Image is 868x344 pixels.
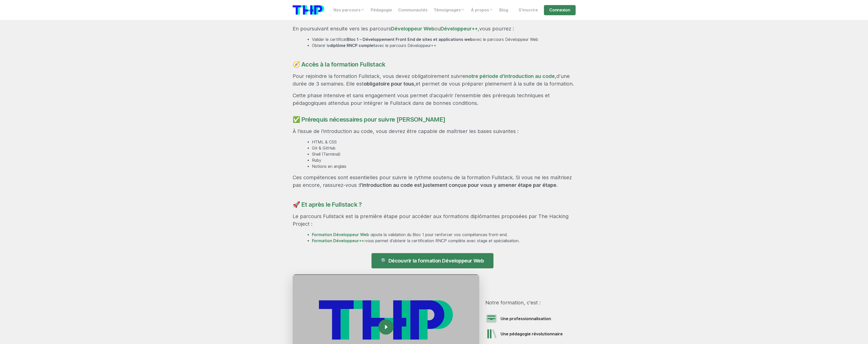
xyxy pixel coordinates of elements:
li: Git & GitHub [312,145,576,151]
li: ajoute la validation du Bloc 1 pour renforcer vos compétences front-end. [312,232,576,238]
a: Pédagogie [368,5,395,15]
a: Formation Développeur++: [312,238,365,243]
strong: l’introduction au code est justement conçue pour vous y amener étape par étape. [360,182,558,188]
p: À l’issue de l’introduction au code, vous devrez être capable de maîtriser les bases suivantes : [293,127,576,135]
p: Cette phase intensive et sans engagement vous permet d’acquérir l’ensemble des prérequis techniqu... [293,92,576,107]
p: Notre formation, c'est : [485,299,576,306]
li: HTML & CSS [312,139,576,145]
a: Témoignages [431,5,468,15]
strong: diplôme RNCP complet [330,43,375,48]
a: Connexion [544,5,575,15]
p: En poursuivant ensuite vers les parcours ou vous pourrez : [293,25,576,32]
h4: 🚀 Et après le Fullstack ? [293,201,576,208]
li: Notions en anglais [312,163,576,170]
a: Développeur++, [440,26,479,32]
strong: obligatoire pour tous, [364,81,416,87]
span: Une professionnalisation [501,316,551,321]
li: vous permet d’obtenir la certification RNCP complète avec stage et spécialisation. [312,238,576,244]
a: Formation Développeur Web : [312,232,371,237]
a: S'inscrire [516,5,541,15]
a: notre période d’introduction au code, [465,73,557,79]
li: Shell (Terminal) [312,151,576,157]
strong: Bloc 1 – Développement Front End de sites et applications web [347,37,473,42]
p: Pour rejoindre la formation Fullstack, vous devez obligatoirement suivre d’une durée de 3 semaine... [293,72,576,88]
li: Valider le certificat avec le parcours Développeur Web [312,37,576,43]
a: 🔍 Découvrir la formation Développeur Web [371,253,493,268]
p: Le parcours Fullstack est la première étape pour accéder aux formations diplômantes proposées par... [293,212,576,228]
h4: 🧭 Accès à la formation Fullstack [293,61,576,68]
h4: ✅ Prérequis nécessaires pour suivre [PERSON_NAME] [293,116,576,123]
a: Développeur Web [391,26,434,32]
img: logo [293,5,324,15]
a: À propos [468,5,496,15]
li: Obtenir le avec le parcours Développeur++ [312,43,576,49]
span: Une pédagogie révolutionnaire [501,332,563,336]
a: Communautés [395,5,431,15]
a: Blog [496,5,511,15]
a: Nos parcours [330,5,368,15]
li: Ruby [312,157,576,163]
p: Ces compétences sont essentielles pour suivre le rythme soutenu de la formation Fullstack. Si vou... [293,174,576,189]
